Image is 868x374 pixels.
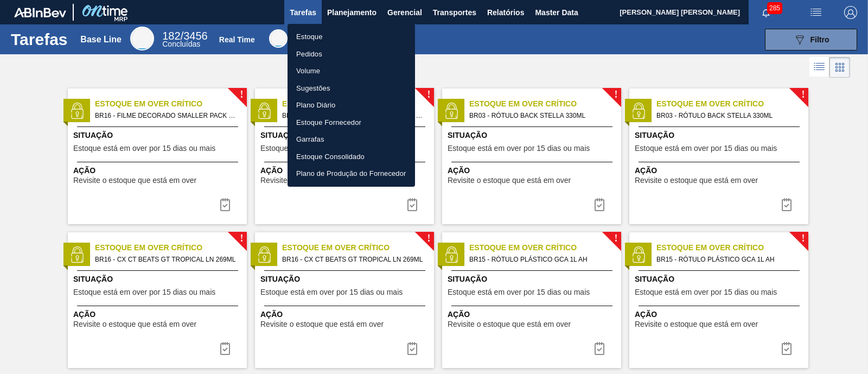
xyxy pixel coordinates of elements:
a: Pedidos [288,46,415,63]
a: Estoque Consolidado [288,148,415,166]
a: Estoque [288,28,415,46]
a: Sugestões [288,80,415,97]
a: Plano Diário [288,97,415,114]
a: Garrafas [288,131,415,148]
a: Volume [288,62,415,80]
a: Estoque Fornecedor [288,114,415,131]
a: Plano de Produção do Fornecedor [288,165,415,182]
